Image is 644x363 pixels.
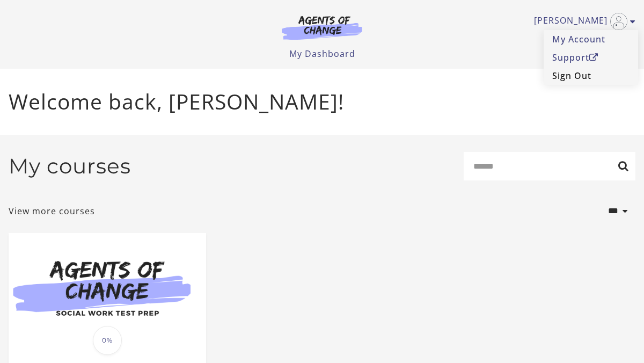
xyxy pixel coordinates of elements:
a: Toggle menu [534,13,630,30]
a: Sign Out [544,67,638,85]
i: Open in a new window [589,53,598,62]
p: Welcome back, [PERSON_NAME]! [9,86,635,118]
img: Agents of Change Logo [270,15,374,40]
a: My Dashboard [289,48,355,60]
a: SupportOpen in a new window [544,48,638,67]
a: My Account [544,30,638,48]
a: View more courses [9,205,95,217]
h2: My courses [9,154,131,179]
span: 0% [93,326,122,355]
